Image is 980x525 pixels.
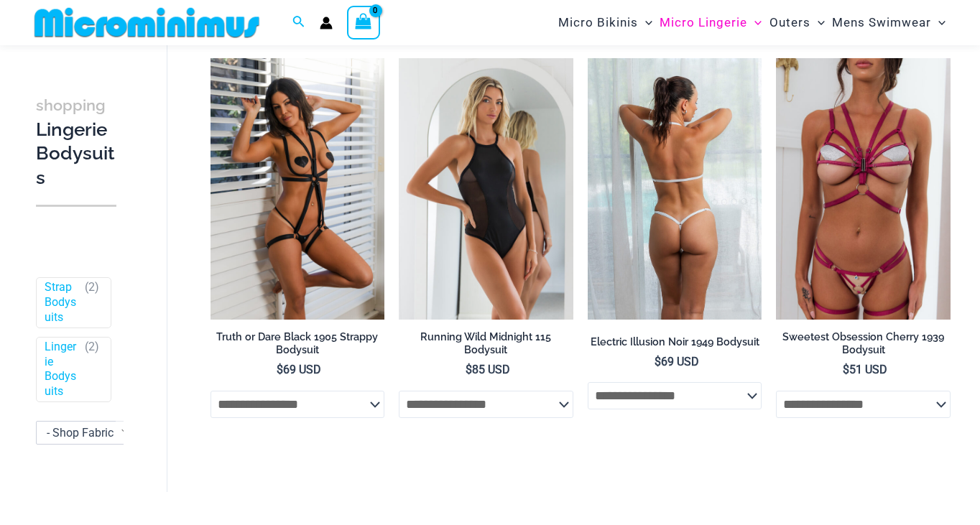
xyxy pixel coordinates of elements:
a: Search icon link [292,14,305,32]
span: Menu Toggle [810,4,825,41]
a: Electric Illusion Noir 1949 Bodysuit 03Electric Illusion Noir 1949 Bodysuit 04Electric Illusion N... [588,58,762,320]
a: View Shopping Cart, empty [347,6,380,39]
a: Lingerie Bodysuits [45,340,78,399]
a: OutersMenu ToggleMenu Toggle [766,4,828,41]
h2: Truth or Dare Black 1905 Strappy Bodysuit [211,330,385,357]
span: - Shop Fabric Type [47,427,141,440]
span: Outers [769,4,810,41]
span: ( ) [85,281,99,325]
span: 2 [88,281,95,294]
span: Micro Lingerie [660,4,747,41]
a: Electric Illusion Noir 1949 Bodysuit [588,335,762,354]
span: $ [466,363,472,376]
img: Electric Illusion Noir 1949 Bodysuit 04 [588,58,762,320]
span: Menu Toggle [638,4,652,41]
a: Micro BikinisMenu ToggleMenu Toggle [555,4,656,41]
span: $ [655,355,661,368]
a: Micro LingerieMenu ToggleMenu Toggle [656,4,765,41]
span: shopping [36,96,106,114]
span: Mens Swimwear [832,4,931,41]
h2: Running Wild Midnight 115 Bodysuit [399,330,573,357]
a: Sweetest Obsession Cherry 1129 Bra 6119 Bottom 1939 Bodysuit 09Sweetest Obsession Cherry 1129 Bra... [776,58,951,320]
a: Truth or Dare Black 1905 Bodysuit 611 Micro 07Truth or Dare Black 1905 Bodysuit 611 Micro 05Truth... [211,58,385,320]
span: Micro Bikinis [558,4,638,41]
h2: Electric Illusion Noir 1949 Bodysuit [588,335,762,349]
nav: Site Navigation [553,2,951,43]
a: Strap Bodysuits [45,281,78,325]
a: Truth or Dare Black 1905 Strappy Bodysuit [211,330,385,363]
span: ( ) [85,340,99,399]
bdi: 51 USD [843,363,887,376]
a: Sweetest Obsession Cherry 1939 Bodysuit [776,330,951,363]
span: - Shop Fabric Type [37,422,136,445]
a: Running Wild Midnight 115 Bodysuit [399,330,573,363]
a: Running Wild Midnight 115 Bodysuit 02Running Wild Midnight 115 Bodysuit 12Running Wild Midnight 1... [399,58,573,320]
img: MM SHOP LOGO FLAT [29,6,265,39]
span: 2 [88,340,95,353]
span: $ [277,363,283,376]
img: Running Wild Midnight 115 Bodysuit 02 [399,58,573,320]
span: Menu Toggle [931,4,946,41]
h2: Sweetest Obsession Cherry 1939 Bodysuit [776,330,951,357]
h3: Lingerie Bodysuits [36,93,116,190]
a: Mens SwimwearMenu ToggleMenu Toggle [828,4,949,41]
a: Account icon link [320,17,333,29]
span: $ [843,363,849,376]
bdi: 85 USD [466,363,510,376]
span: - Shop Fabric Type [36,422,137,445]
bdi: 69 USD [655,355,699,368]
img: Truth or Dare Black 1905 Bodysuit 611 Micro 07 [211,58,385,320]
bdi: 69 USD [277,363,321,376]
img: Sweetest Obsession Cherry 1129 Bra 6119 Bottom 1939 Bodysuit 09 [776,58,951,320]
span: Menu Toggle [747,4,762,41]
